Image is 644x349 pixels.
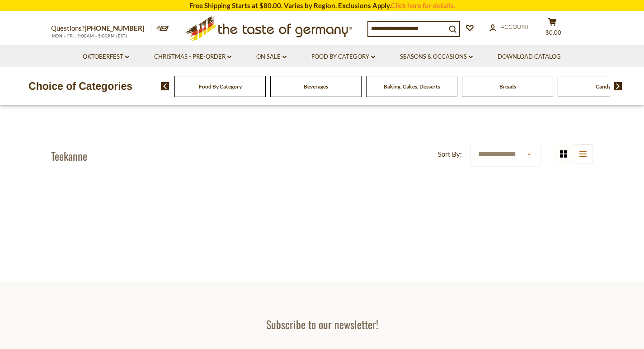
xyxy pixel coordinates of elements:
[614,82,622,90] img: next arrow
[498,52,561,62] a: Download Catalog
[539,18,566,40] button: $0.00
[400,52,473,62] a: Seasons & Occasions
[154,52,231,62] a: Christmas - PRE-ORDER
[199,83,242,90] a: Food By Category
[489,22,530,32] a: Account
[391,1,455,9] a: Click here for details.
[304,83,328,90] a: Beverages
[83,52,129,62] a: Oktoberfest
[256,52,287,62] a: On Sale
[51,149,87,163] h1: Teekanne
[596,83,611,90] a: Candy
[190,317,455,331] h3: Subscribe to our newsletter!
[545,29,561,36] span: $0.00
[384,83,440,90] a: Baking, Cakes, Desserts
[311,52,375,62] a: Food By Category
[438,149,462,160] label: Sort By:
[501,23,530,30] span: Account
[161,82,169,90] img: previous arrow
[51,23,151,34] p: Questions?
[499,83,516,90] a: Breads
[51,33,128,38] span: MON - FRI, 9:00AM - 5:00PM (EST)
[85,24,145,32] a: [PHONE_NUMBER]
